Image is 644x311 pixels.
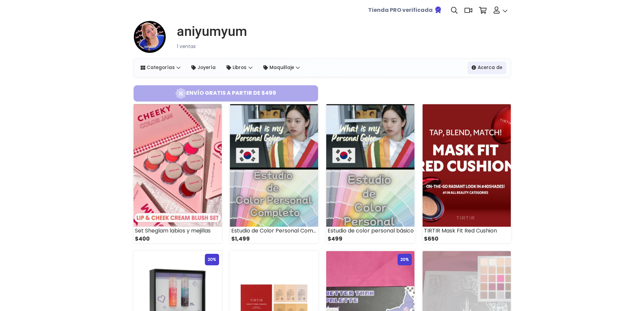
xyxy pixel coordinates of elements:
[222,62,257,74] a: Libros
[134,104,222,243] a: Set Sheglam labios y mejillas $400
[259,62,304,74] a: Maquillaje
[326,104,414,243] a: Estudio de color personal básico $499
[171,23,247,40] a: aniyumyum
[230,227,318,235] div: Estudio de Color Personal Completo (VIP)
[423,227,511,235] div: TIRTIR Mask Fit Red Cushion
[187,62,220,74] a: Joyería
[423,104,511,227] img: small_1725942941535.jpeg
[205,254,219,265] div: 20%
[134,104,222,227] img: small_1756950326943.jpeg
[423,104,511,243] a: TIRTIR Mask Fit Red Cushion $650
[326,227,414,235] div: Estudio de color personal básico
[230,104,318,243] a: Estudio de Color Personal Completo (VIP) $1,499
[134,235,222,243] div: $400
[177,23,247,40] h1: aniyumyum
[230,104,318,227] img: small_1754623389953.jpeg
[468,62,506,74] a: Acerca de
[368,6,433,14] b: Tienda PRO verificada
[177,43,196,50] small: 1 ventas
[230,235,318,243] div: $1,499
[326,104,414,227] img: small_1754621481438.jpeg
[423,235,511,243] div: $650
[398,254,412,265] div: 20%
[137,62,185,74] a: Categorías
[136,88,315,99] span: Envío gratis a partir de $499
[326,235,414,243] div: $499
[434,6,442,14] img: Tienda verificada
[134,227,222,235] div: Set Sheglam labios y mejillas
